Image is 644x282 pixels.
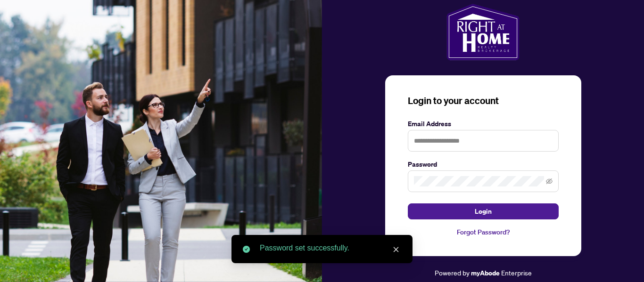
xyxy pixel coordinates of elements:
label: Password [408,159,559,169]
div: Password set successfully. [260,242,401,254]
span: close [393,246,399,253]
label: Email Address [408,119,559,129]
span: Enterprise [501,268,532,277]
img: ma-logo [446,4,520,60]
button: Login [408,203,559,219]
span: check-circle [243,246,250,253]
span: eye-invisible [546,178,553,185]
a: Close [391,244,401,255]
a: myAbode [471,268,500,278]
a: Forgot Password? [408,227,559,237]
h3: Login to your account [408,94,559,107]
span: Powered by [435,268,470,277]
span: Login [475,204,492,219]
